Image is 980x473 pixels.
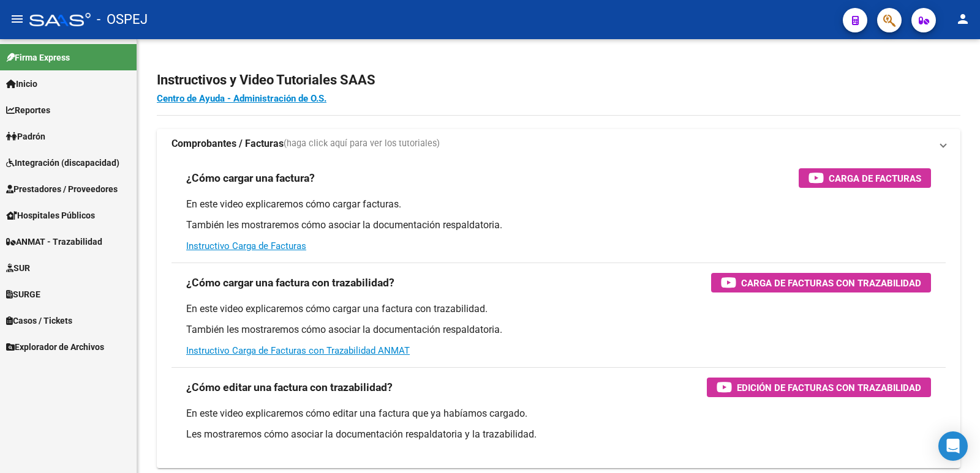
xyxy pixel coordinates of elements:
a: Instructivo Carga de Facturas con Trazabilidad ANMAT [186,345,410,356]
mat-icon: menu [10,12,24,26]
span: SURGE [6,288,40,301]
span: Edición de Facturas con Trazabilidad [737,380,921,395]
strong: Comprobantes / Facturas [171,137,284,151]
a: Instructivo Carga de Facturas [186,240,306,251]
span: Prestadores / Proveedores [6,182,118,196]
a: Centro de Ayuda - Administración de O.S. [157,93,326,104]
span: Explorador de Archivos [6,340,104,354]
span: (haga click aquí para ver los tutoriales) [284,137,440,151]
h3: ¿Cómo cargar una factura con trazabilidad? [186,274,394,291]
p: En este video explicaremos cómo cargar una factura con trazabilidad. [186,302,931,316]
span: Hospitales Públicos [6,209,95,222]
div: Comprobantes / Facturas(haga click aquí para ver los tutoriales) [157,158,960,468]
span: ANMAT - Trazabilidad [6,235,102,248]
span: Padrón [6,130,45,143]
button: Carga de Facturas con Trazabilidad [711,273,931,292]
p: Les mostraremos cómo asociar la documentación respaldatoria y la trazabilidad. [186,428,931,441]
h3: ¿Cómo cargar una factura? [186,169,315,187]
mat-expansion-panel-header: Comprobantes / Facturas(haga click aquí para ver los tutoriales) [157,129,960,158]
p: En este video explicaremos cómo cargar facturas. [186,198,931,211]
button: Edición de Facturas con Trazabilidad [707,378,931,397]
p: En este video explicaremos cómo editar una factura que ya habíamos cargado. [186,407,931,420]
span: Carga de Facturas [829,171,921,186]
h2: Instructivos y Video Tutoriales SAAS [157,69,960,92]
span: Carga de Facturas con Trazabilidad [741,275,921,291]
p: También les mostraremos cómo asociar la documentación respaldatoria. [186,218,931,232]
button: Carga de Facturas [799,168,931,188]
span: Inicio [6,77,37,91]
span: Casos / Tickets [6,314,72,327]
div: Open Intercom Messenger [938,431,968,461]
span: Reportes [6,103,50,117]
p: También les mostraremos cómo asociar la documentación respaldatoria. [186,323,931,337]
span: SUR [6,261,30,275]
span: - OSPEJ [97,6,148,33]
span: Firma Express [6,51,70,64]
h3: ¿Cómo editar una factura con trazabilidad? [186,379,393,396]
mat-icon: person [956,12,970,26]
span: Integración (discapacidad) [6,156,119,169]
